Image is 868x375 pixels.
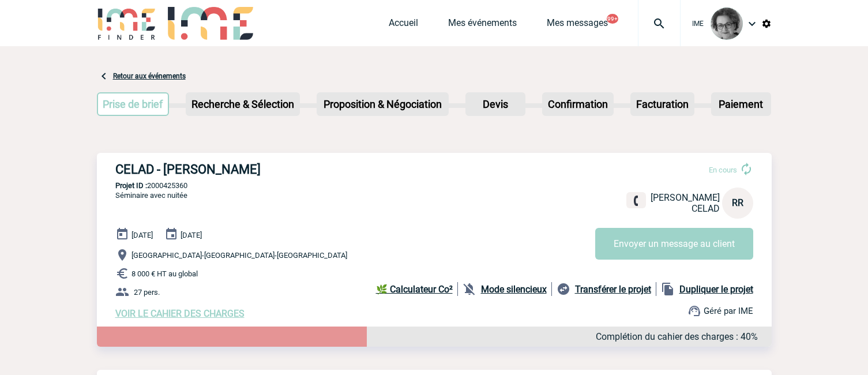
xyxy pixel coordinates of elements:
span: RR [732,197,743,208]
img: IME-Finder [97,7,157,40]
h3: CELAD - [PERSON_NAME] [115,162,461,177]
span: CELAD [692,203,720,214]
img: file_copy-black-24dp.png [661,282,675,296]
span: Géré par IME [704,306,753,316]
p: Prise de brief [98,93,168,115]
b: Projet ID : [115,181,147,190]
button: 99+ [607,14,618,24]
p: Proposition & Négociation [318,93,448,115]
span: [GEOGRAPHIC_DATA]-[GEOGRAPHIC_DATA]-[GEOGRAPHIC_DATA] [131,251,347,260]
b: Dupliquer le projet [679,284,753,295]
a: Accueil [389,17,418,33]
span: Séminaire avec nuitée [115,191,187,200]
p: Facturation [632,93,693,115]
span: [DATE] [131,231,153,239]
b: 🌿 Calculateur Co² [376,284,453,295]
p: Recherche & Sélection [187,93,299,115]
span: IME [692,20,704,28]
b: Transférer le projet [575,284,651,295]
a: 🌿 Calculateur Co² [376,282,458,296]
a: Mes messages [547,17,608,33]
p: Paiement [712,93,770,115]
p: Confirmation [543,93,613,115]
span: En cours [709,166,737,174]
span: 8 000 € HT au global [131,269,198,278]
a: VOIR LE CAHIER DES CHARGES [115,308,245,319]
button: Envoyer un message au client [595,228,753,260]
span: [PERSON_NAME] [651,192,720,203]
img: support.png [687,304,701,318]
a: Mes événements [448,17,517,33]
b: Mode silencieux [481,284,547,295]
span: [DATE] [181,231,202,239]
a: Retour aux événements [113,72,186,80]
p: Devis [467,93,524,115]
img: 101028-0.jpg [711,7,743,40]
img: fixe.png [631,196,641,206]
span: 27 pers. [134,288,160,297]
p: 2000425360 [97,181,772,190]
